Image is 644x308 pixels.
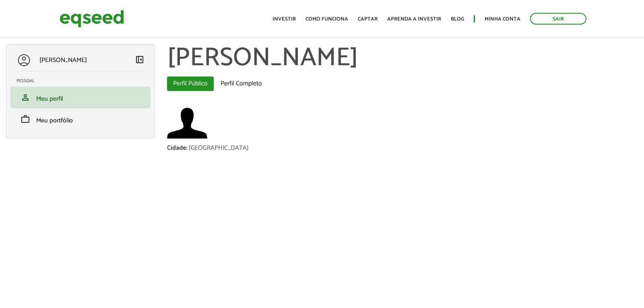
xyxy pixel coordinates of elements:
li: Meu perfil [10,87,151,108]
span: person [21,93,30,102]
h1: [PERSON_NAME] [167,44,638,72]
p: [PERSON_NAME] [39,56,87,64]
a: Investir [272,17,296,22]
span: : [186,143,187,153]
a: Captar [358,17,378,22]
a: Minha conta [485,17,520,22]
span: Meu portfólio [36,115,73,126]
a: Ver perfil do usuário. [167,103,207,143]
a: Aprenda a investir [387,17,441,22]
a: personMeu perfil [17,93,144,102]
a: Perfil Completo [215,76,268,91]
span: left_panel_close [135,55,144,64]
div: [GEOGRAPHIC_DATA] [189,145,249,151]
a: Sair [530,13,586,25]
li: Meu portfólio [10,108,151,130]
span: Meu perfil [36,93,63,104]
a: workMeu portfólio [17,114,144,124]
a: Como funciona [305,17,348,22]
h2: Pessoal [17,79,151,83]
img: Foto de Alan Rodrigo Martins Busko [167,103,207,143]
a: Perfil Público [167,76,214,91]
a: Blog [451,17,464,22]
a: Colapsar menu [135,55,144,66]
span: work [21,114,30,124]
img: EqSeed [60,8,124,29]
div: Cidade [167,145,189,151]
